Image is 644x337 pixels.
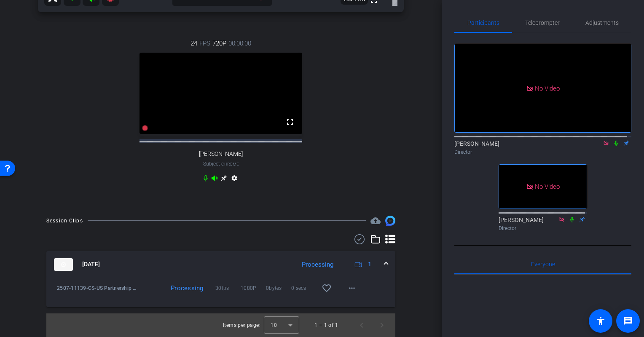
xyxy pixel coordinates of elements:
span: FPS [199,39,210,48]
mat-icon: accessibility [596,316,606,326]
img: thumb-nail [54,258,73,271]
div: Processing [298,260,338,270]
div: [PERSON_NAME] [499,216,587,232]
div: Director [454,148,631,156]
button: Next page [372,315,392,335]
span: 30fps [215,284,241,292]
span: - [220,161,221,167]
span: 1 [368,260,371,269]
div: Session Clips [46,217,83,225]
span: 0 secs [291,284,317,292]
mat-icon: fullscreen [285,117,295,127]
mat-icon: message [623,316,633,326]
span: Chrome [221,162,239,166]
span: [PERSON_NAME] [199,150,243,158]
span: 24 [191,39,197,48]
span: 0bytes [266,284,291,292]
span: Teleprompter [525,20,560,26]
div: 1 – 1 of 1 [314,321,338,329]
span: Adjustments [585,20,619,26]
span: Subject [203,160,239,168]
span: Destinations for your clips [370,216,381,226]
span: No Video [535,84,560,92]
div: Director [499,225,587,232]
span: No Video [535,183,560,190]
div: Items per page: [223,321,260,329]
mat-icon: cloud_upload [370,216,381,226]
span: 1080P [241,284,266,292]
mat-icon: more_horiz [347,283,357,293]
span: 00:00:00 [228,39,251,48]
button: Previous page [352,315,372,335]
mat-icon: settings [229,175,239,185]
mat-expansion-panel-header: thumb-nail[DATE]Processing1 [46,251,395,278]
span: [DATE] [82,260,100,269]
span: 2507-11139-CS-US Partnership Video Serie-[PERSON_NAME]-[PERSON_NAME]-2025-08-18-10-35-47-315-0 [57,284,140,292]
div: Processing [166,284,189,292]
div: thumb-nail[DATE]Processing1 [46,278,395,307]
img: Session clips [385,216,395,226]
span: Participants [467,20,499,26]
div: [PERSON_NAME] [454,139,631,156]
span: 720P [212,39,226,48]
mat-icon: favorite_border [322,283,332,293]
span: Everyone [531,261,555,267]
